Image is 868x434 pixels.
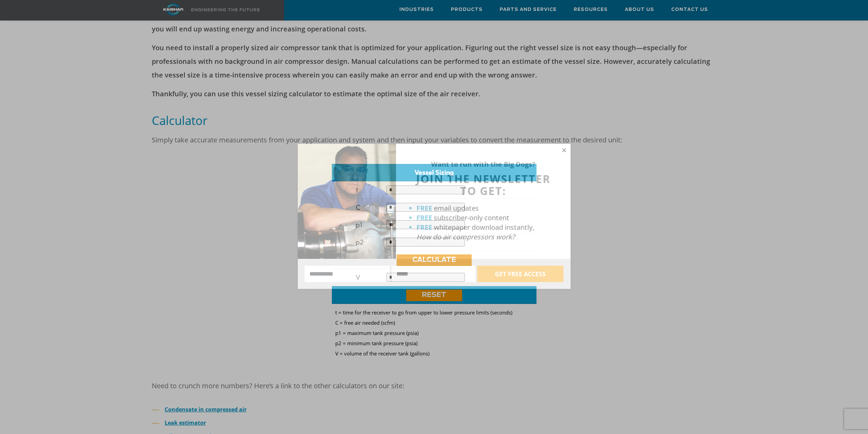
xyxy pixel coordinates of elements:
[305,266,390,282] input: Name:
[434,213,509,222] span: subscriber-only content
[416,223,432,232] strong: FREE
[392,266,475,282] input: Email
[434,204,479,213] span: email updates
[434,223,534,232] span: whitepaper download instantly,
[416,232,515,241] em: How do air compressors work?
[416,171,550,198] span: JOIN THE NEWSLETTER TO GET:
[416,204,432,213] strong: FREE
[416,213,432,222] strong: FREE
[477,266,563,282] button: GET FREE ACCESS
[431,159,535,169] strong: Want to run with the Big Dogs?
[561,147,567,153] button: Close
